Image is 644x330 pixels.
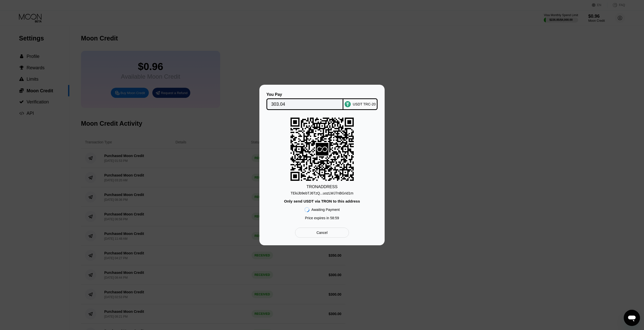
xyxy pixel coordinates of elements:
[295,228,349,238] div: Cancel
[305,216,339,220] div: Price expires in
[306,185,338,189] div: TRON ADDRESS
[291,189,354,195] div: TEkiJb9ebTJ6TzQ...uozLWJ7nBGrid1m
[311,208,340,212] div: Awaiting Payment
[284,199,360,203] div: Only send USDT via TRON to this address
[267,92,377,110] div: You PayUSDT TRC-20
[317,230,328,235] div: Cancel
[330,216,339,220] span: 58 : 59
[291,191,354,195] div: TEkiJb9ebTJ6TzQ...uozLWJ7nBGrid1m
[266,92,344,97] div: You Pay
[353,102,376,106] div: USDT TRC-20
[624,310,640,326] iframe: Button to launch messaging window, conversation in progress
